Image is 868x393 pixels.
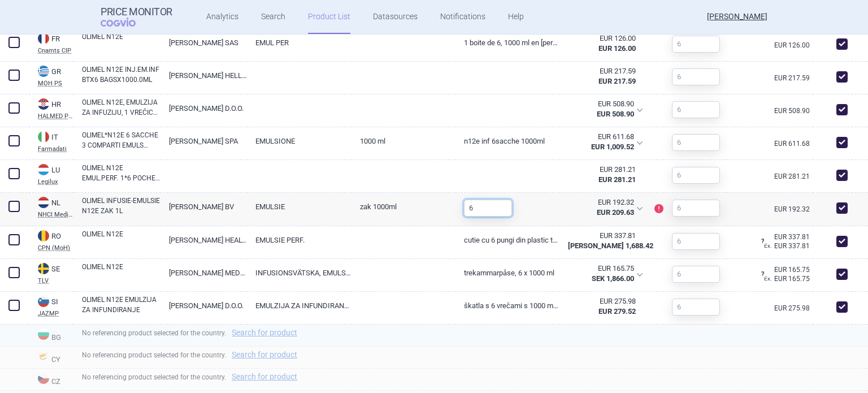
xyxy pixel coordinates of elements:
abbr: Ex-Factory bez DPH zo zdroja [568,165,636,185]
span: No referencing product selected for the country. [82,373,303,381]
img: Sweden [38,263,49,274]
a: ITITFarmadati [29,130,73,152]
div: EUR 165.75SEK 1,866.00 [559,259,650,292]
a: N12E INF 6SACCHE 1000ML [455,127,559,155]
img: France [38,33,49,44]
a: EMULZIJA ZA INFUNDIRANJE [247,292,351,319]
a: EMULSIE [247,193,351,221]
input: 6 [672,233,720,250]
a: ROROCPN (MoH) [29,229,73,251]
span: Ex. [764,275,772,282]
a: Search for product [232,351,297,359]
div: RO [38,230,73,243]
div: SE [38,263,73,275]
abbr: CPN (MoH) [38,245,73,251]
input: 6 [672,266,720,283]
abbr: Cnamts CIP [38,47,73,54]
a: OLIMEL N12E INJ.EM.INF BTX6 BAGSX1000.0ML [82,64,160,85]
span: ? [759,271,766,278]
a: EUR 275.98 [774,305,813,312]
a: OLIMEL N12E EMUL.PERF. 1*6 POCHES 1000 ML [82,163,160,183]
a: FRFRCnamts CIP [29,32,73,54]
a: OLIMEL*N12E 6 SACCHE 3 COMPARTI EMULS INFUS 1.000 ML [82,130,160,150]
div: EUR 126.00 [568,33,636,44]
a: EUR 217.59 [774,75,813,81]
abbr: Ex-Factory bez DPH zo zdroja [568,231,636,251]
abbr: TLV [38,278,73,284]
abbr: MOH PS [38,80,73,87]
strong: EUR 281.21 [598,175,636,184]
a: OLIMEL INFUSIE-EMULSIE N12E ZAK 1L [82,196,160,216]
a: LULULegilux [29,163,73,185]
img: Netherlands [38,197,49,208]
a: EUR 192.32 [774,206,813,213]
div: LU [38,164,73,176]
strong: Price Monitor [101,6,172,18]
strong: SEK 1,866.00 [592,274,634,283]
a: 1 BOITE DE 6, 1000 ML EN [PERSON_NAME] À 3 COMPARTIMENTS, ÉMULSION POUR PERFUSION [455,29,559,57]
input: 6 [672,167,720,184]
strong: EUR 508.90 [597,110,634,118]
strong: EUR 279.52 [598,307,636,316]
div: EUR 192.32EUR 209.63 [559,193,650,226]
a: EMULSIONE [247,127,351,155]
abbr: Farmadati [38,146,73,152]
span: COGVIO [101,18,151,27]
a: [PERSON_NAME] SPA [160,127,248,155]
div: EUR 281.21 [568,165,636,175]
abbr: NHCI Medicijnkosten [38,211,73,218]
span: CY [29,349,73,366]
input: 6 [672,68,720,85]
a: [PERSON_NAME] SAS [160,29,248,57]
a: GRGRMOH PS [29,64,73,87]
div: EUR 611.68 [567,132,634,142]
div: GR [38,66,73,78]
a: NLNLNHCI Medicijnkosten [29,196,73,218]
a: Cutie cu 6 pungi din plastic tricompartimentate cate 1000 ml emulsie perf., prevazute cu loc pt. ... [455,226,559,254]
div: EUR 275.98 [568,296,636,306]
a: ZAK 1000ML [351,193,455,221]
div: EUR 165.75 [764,273,813,284]
input: 6 [672,36,720,53]
img: Slovenia [38,296,49,307]
a: EUR 611.68 [774,140,813,147]
abbr: HALMED PCL SUMMARY [38,113,73,119]
abbr: Nájdená cena bez odpočtu marže distribútora [567,264,634,284]
img: Croatia [38,98,49,110]
input: 6 [672,200,720,217]
div: NL [38,197,73,209]
a: HRHRHALMED PCL SUMMARY [29,97,73,119]
a: [PERSON_NAME] BV [160,193,248,221]
a: EUR 337.81 [764,234,813,240]
div: EUR 165.75 [567,264,634,274]
input: 6 [672,101,720,118]
abbr: JAZMP [38,310,73,317]
a: EUR 508.90 [774,107,813,114]
img: Luxembourg [38,164,49,175]
img: Czech Republic [38,373,49,384]
div: EUR 611.68EUR 1,009.52 [559,127,650,160]
abbr: MZSR metodika (03/2022) pre ORIGINÁLNE a BIOSIMILÁRNE LIEKY (marža lekárne 33,35%) [567,132,634,152]
a: INFUSIONSVÄTSKA, EMULSION [247,259,351,287]
strong: EUR 217.59 [598,77,636,85]
a: OLIMEL N12E EMULZIJA ZA INFUNDIRANJE [82,295,160,315]
a: 1000 ML [351,127,455,155]
a: Trekammarpåse, 6 x 1000 ml [455,259,559,287]
abbr: MZSR metodika [568,296,636,317]
a: OLIMEL N12E [82,229,160,249]
div: FR [38,33,73,45]
a: OLIMEL N12E [82,262,160,282]
img: Romania [38,230,49,241]
img: Cyprus [38,351,49,362]
div: EUR 508.90 [567,99,634,109]
abbr: Ex-Factory bez DPH zo zdroja [568,66,636,87]
a: [PERSON_NAME] D.O.O. [160,292,248,319]
div: IT [38,131,73,144]
div: EUR 217.59 [568,66,636,76]
a: [PERSON_NAME] D.O.O. [160,94,248,122]
div: EUR 508.90EUR 508.90 [559,94,650,127]
strong: EUR 1,009.52 [591,142,634,151]
a: [PERSON_NAME] MEDICAL AB [160,259,248,287]
abbr: Nájdená cena bez odpočtu prirážky distribútora [567,99,634,119]
a: Search for product [232,329,297,336]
